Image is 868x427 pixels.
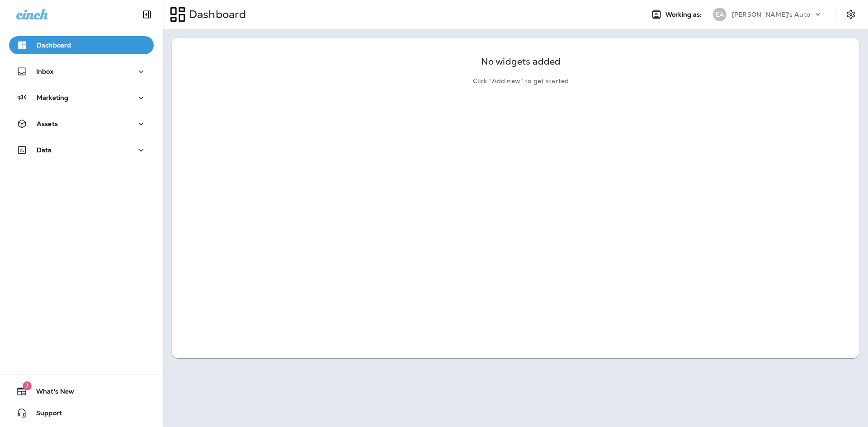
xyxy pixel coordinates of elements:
button: Data [9,141,154,159]
p: Dashboard [185,8,246,21]
button: Marketing [9,89,154,107]
p: Data [37,146,52,154]
p: Inbox [36,68,53,75]
p: [PERSON_NAME]'s Auto [732,11,810,18]
p: Click "Add new" to get started [473,77,569,85]
span: What's New [27,388,74,399]
button: Assets [9,115,154,133]
span: 7 [23,381,32,390]
span: Support [27,409,62,420]
button: Support [9,404,154,422]
button: Settings [843,6,859,23]
div: EA [713,8,726,21]
button: Dashboard [9,36,154,54]
button: Collapse Sidebar [134,5,160,23]
p: Assets [37,120,58,127]
p: Dashboard [37,42,71,49]
span: Working as: [665,11,704,19]
button: 7What's New [9,382,154,400]
button: Inbox [9,62,154,80]
p: Marketing [37,94,68,101]
p: No widgets added [481,58,561,66]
